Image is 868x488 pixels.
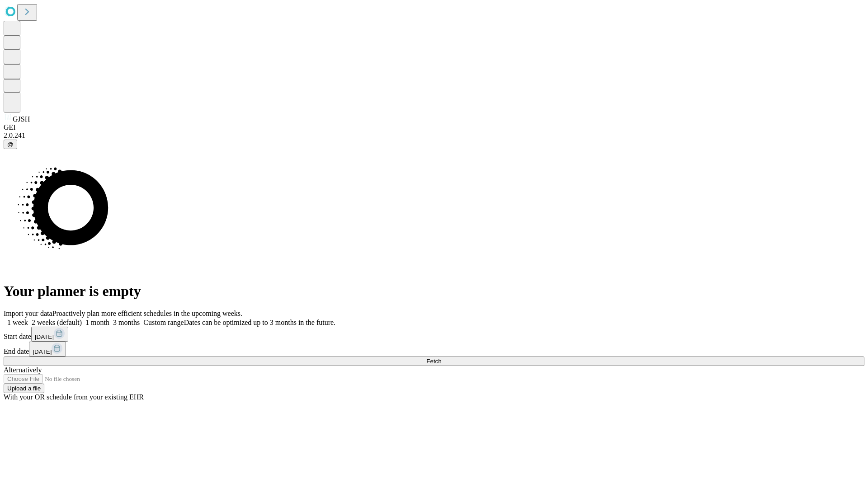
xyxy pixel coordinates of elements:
button: [DATE] [31,327,68,342]
h1: Your planner is empty [4,283,864,300]
span: @ [7,141,14,148]
span: GJSH [13,115,30,123]
span: Alternatively [4,366,42,374]
button: Fetch [4,357,864,366]
span: 3 months [113,319,140,326]
span: Fetch [426,358,441,365]
span: With your OR schedule from your existing EHR [4,393,144,401]
div: Start date [4,327,864,342]
span: [DATE] [35,333,54,340]
button: @ [4,140,17,149]
button: [DATE] [29,342,66,357]
div: GEI [4,123,864,131]
span: Proactively plan more efficient schedules in the upcoming weeks. [52,310,242,317]
button: Upload a file [4,384,44,393]
span: [DATE] [33,348,52,355]
span: Import your data [4,310,52,317]
div: End date [4,342,864,357]
span: 1 month [85,319,109,326]
span: Dates can be optimized up to 3 months in the future. [184,319,335,326]
div: 2.0.241 [4,131,864,140]
span: 1 week [7,319,28,326]
span: 2 weeks (default) [32,319,82,326]
span: Custom range [143,319,184,326]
